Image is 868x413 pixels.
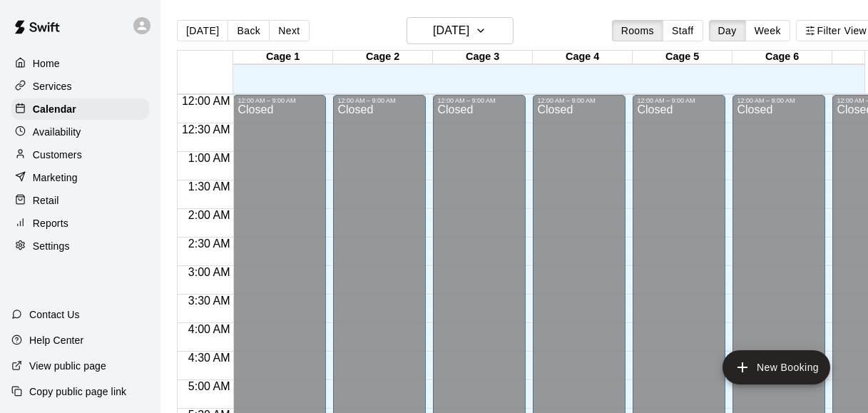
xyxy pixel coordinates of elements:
div: Cage 1 [233,51,333,64]
p: Copy public page link [29,384,126,399]
p: Contact Us [29,307,80,322]
div: Cage 4 [533,51,633,64]
button: Rooms [612,20,663,41]
span: 3:00 AM [185,266,234,278]
div: 12:00 AM – 9:00 AM [737,97,821,104]
div: 12:00 AM – 9:00 AM [437,97,521,104]
a: Reports [11,213,149,234]
span: 1:30 AM [185,180,234,193]
div: Cage 2 [333,51,433,64]
button: Week [745,20,790,41]
a: Home [11,53,149,74]
a: Marketing [11,167,149,188]
div: 12:00 AM – 9:00 AM [238,97,322,104]
button: Day [709,20,746,41]
div: Cage 6 [732,51,832,64]
p: Retail [33,193,59,208]
p: Settings [33,239,70,253]
span: 4:30 AM [185,352,234,364]
div: 12:00 AM – 9:00 AM [537,97,621,104]
button: Back [228,20,270,41]
a: Availability [11,121,149,143]
p: Calendar [33,102,76,116]
a: Customers [11,144,149,165]
p: Help Center [29,333,83,347]
span: 12:30 AM [178,123,234,136]
a: Calendar [11,98,149,120]
span: 2:00 AM [185,209,234,221]
span: 5:00 AM [185,380,234,392]
p: Availability [33,125,81,139]
h6: [DATE] [433,21,469,41]
button: [DATE] [407,17,514,44]
span: 3:30 AM [185,295,234,307]
div: 12:00 AM – 9:00 AM [637,97,721,104]
div: Cage 3 [433,51,533,64]
p: Marketing [33,170,78,185]
span: 2:30 AM [185,238,234,250]
p: Reports [33,216,68,230]
p: Services [33,79,72,93]
p: Customers [33,148,82,162]
p: View public page [29,359,106,373]
p: Home [33,56,60,71]
a: Settings [11,235,149,257]
span: 4:00 AM [185,323,234,335]
button: [DATE] [177,20,228,41]
button: Staff [663,20,703,41]
button: Next [269,20,309,41]
div: Cage 5 [633,51,732,64]
a: Services [11,76,149,97]
a: Retail [11,190,149,211]
span: 12:00 AM [178,95,234,107]
div: 12:00 AM – 9:00 AM [337,97,422,104]
button: add [723,350,830,384]
span: 1:00 AM [185,152,234,164]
